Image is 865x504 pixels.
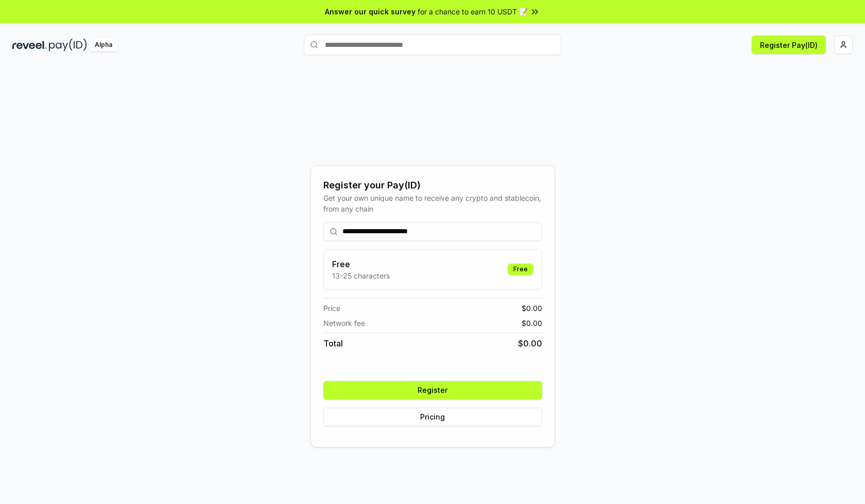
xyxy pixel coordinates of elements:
button: Pricing [323,408,542,426]
span: for a chance to earn 10 USDT 📝 [418,6,528,17]
h3: Free [332,258,390,270]
img: pay_id [49,39,87,51]
div: Register your Pay(ID) [323,178,542,193]
button: Register [323,381,542,399]
div: Get your own unique name to receive any crypto and stablecoin, from any chain [323,193,542,214]
span: $ 0.00 [522,318,542,328]
span: $ 0.00 [522,303,542,314]
span: Price [323,303,340,314]
span: $ 0.00 [518,337,542,350]
img: reveel_dark [12,39,47,51]
span: Total [323,337,343,350]
div: Free [508,264,533,275]
p: 13-25 characters [332,270,390,281]
span: Answer our quick survey [325,6,416,17]
span: Network fee [323,318,365,328]
button: Register Pay(ID) [752,36,826,54]
div: Alpha [89,39,118,51]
